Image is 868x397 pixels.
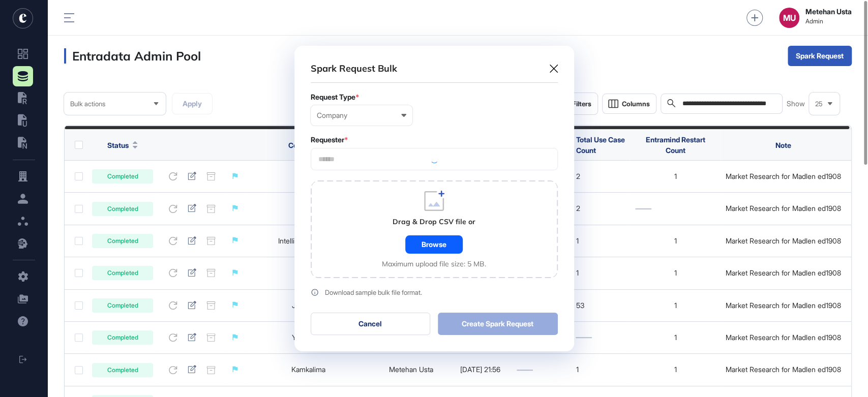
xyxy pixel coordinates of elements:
[311,62,397,75] div: Spark Request Bulk
[325,289,422,296] div: Download sample bulk file format.
[311,288,558,296] a: Download sample bulk file format.
[393,217,475,227] div: Drag & Drop CSV file or
[382,260,486,268] div: Maximum upload file size: 5 MB.
[311,136,558,144] div: Requester
[317,111,406,119] div: Company
[311,313,431,335] button: Cancel
[405,235,463,254] div: Browse
[311,93,558,101] div: Request Type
